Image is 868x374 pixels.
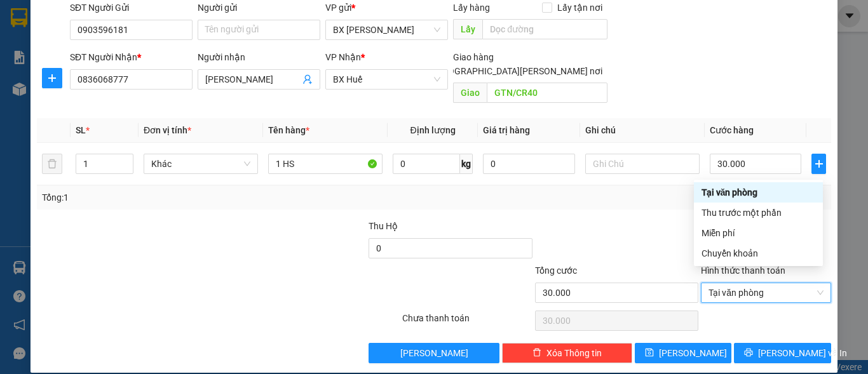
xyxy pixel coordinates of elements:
div: VP gửi [325,1,448,15]
span: Tổng cước [535,265,577,276]
span: Lấy [453,19,482,39]
span: Lấy hàng [453,3,490,13]
button: [PERSON_NAME] [369,343,499,363]
button: plus [42,68,62,88]
div: SĐT Người Gửi [70,1,193,15]
button: delete [42,154,62,174]
span: Lấy tận nơi [552,1,607,15]
span: BX Huế [333,70,440,89]
span: [PERSON_NAME] [659,346,727,360]
span: Giao [453,83,487,103]
span: plus [43,73,62,83]
span: Cước hàng [710,125,754,135]
span: plus [812,159,825,169]
span: Đơn vị tính [144,125,191,135]
span: printer [744,348,753,358]
div: Người nhận [198,50,320,64]
button: save[PERSON_NAME] [635,343,732,363]
span: Xóa Thông tin [546,346,602,360]
th: Ghi chú [580,118,705,143]
span: Giao hàng [453,52,494,62]
span: BX Phạm Văn Đồng [333,20,440,39]
div: SĐT Người Nhận [70,50,193,64]
input: Dọc đường [482,19,607,39]
div: Người gửi [198,1,320,15]
button: plus [811,154,826,174]
span: [GEOGRAPHIC_DATA][PERSON_NAME] nơi [429,64,607,78]
label: Hình thức thanh toán [701,265,785,276]
input: Dọc đường [487,83,607,103]
span: SL [76,125,86,135]
span: Định lượng [410,125,455,135]
span: Tên hàng [268,125,309,135]
span: Thu Hộ [369,221,398,231]
div: Chưa thanh toán [401,311,534,333]
span: VP Nhận [325,52,361,62]
div: Tổng: 1 [42,190,336,204]
span: delete [532,348,541,358]
span: kg [460,154,473,174]
span: [PERSON_NAME] và In [758,346,847,360]
input: Ghi Chú [585,154,700,174]
span: Tại văn phòng [709,283,824,302]
span: user-add [302,74,313,84]
input: VD: Bàn, Ghế [268,154,383,174]
button: deleteXóa Thông tin [502,343,632,363]
span: save [645,348,654,358]
input: 0 [483,154,574,174]
button: printer[PERSON_NAME] và In [734,343,831,363]
span: Khác [151,154,250,173]
span: [PERSON_NAME] [400,346,468,360]
span: Giá trị hàng [483,125,530,135]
